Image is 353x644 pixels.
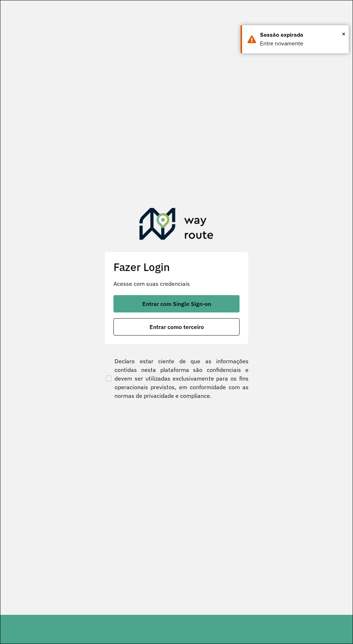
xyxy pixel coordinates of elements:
button: button [113,318,240,336]
img: Roteirizador AmbevTech [139,208,214,243]
span: × [342,28,345,39]
button: button [113,295,240,312]
div: Sessão expirada [260,31,343,39]
h2: Fazer Login [113,261,240,274]
div: Entre novamente [260,39,343,48]
label: Declaro estar ciente de que as informações contidas nesta plataforma são confidenciais e devem se... [104,357,249,400]
button: Close [342,28,345,39]
p: Acesse com suas credenciais [113,279,240,288]
span: Entrar como terceiro [149,324,204,330]
span: Entrar com Single Sign-on [142,301,211,307]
